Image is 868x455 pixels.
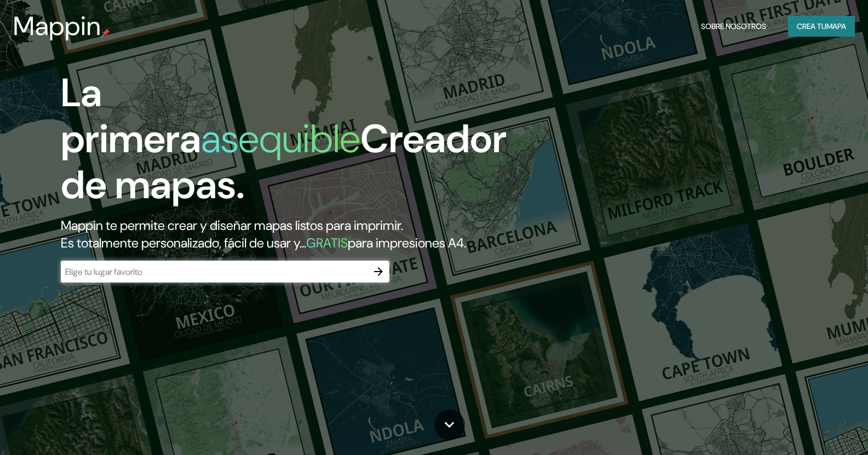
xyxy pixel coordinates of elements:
[61,266,367,278] input: Elige tu lugar favorito
[306,234,348,251] font: GRATIS
[61,217,403,234] font: Mappin te permite crear y diseñar mapas listos para imprimir.
[61,67,201,164] font: La primera
[797,21,826,31] font: Crea tu
[701,21,766,31] font: Sobre nosotros
[348,234,466,251] font: para impresiones A4.
[13,9,101,43] font: Mappin
[61,234,306,251] font: Es totalmente personalizado, fácil de usar y...
[826,21,846,31] font: mapa
[697,16,771,37] button: Sobre nosotros
[788,16,855,37] button: Crea tumapa
[61,113,507,210] font: Creador de mapas.
[201,113,360,164] font: asequible
[101,28,110,37] img: pin de mapeo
